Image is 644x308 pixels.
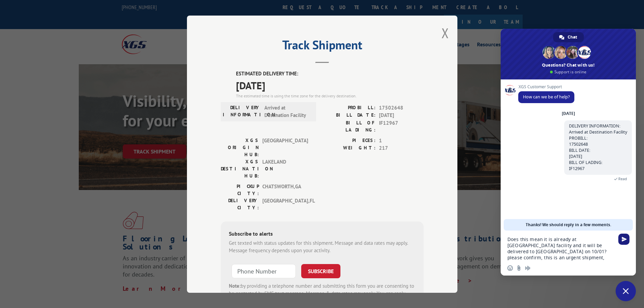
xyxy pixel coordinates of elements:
[553,32,584,42] div: Chat
[229,282,415,305] div: by providing a telephone number and submitting this form you are consenting to be contacted by SM...
[322,144,376,152] label: WEIGHT:
[236,77,424,93] span: [DATE]
[229,239,415,254] div: Get texted with status updates for this shipment. Message and data rates may apply. Message frequ...
[232,264,296,278] input: Phone Number
[562,112,575,116] div: [DATE]
[262,137,308,158] span: [GEOGRAPHIC_DATA]
[379,119,424,133] span: IF12967
[507,265,513,271] span: Insert an emoji
[322,137,376,144] label: PIECES:
[379,137,424,144] span: 1
[618,234,629,245] span: Send
[525,265,530,271] span: Audio message
[518,85,574,89] span: XGS Customer Support
[262,158,308,179] span: LAKELAND
[301,264,340,278] button: SUBSCRIBE
[221,40,424,53] h2: Track Shipment
[379,104,424,112] span: 17502648
[221,137,259,158] label: XGS ORIGIN HUB:
[229,229,415,239] div: Subscribe to alerts
[618,176,627,181] span: Read
[523,94,570,100] span: How can we be of help?
[322,104,376,112] label: PROBILL:
[229,282,241,289] strong: Note:
[442,24,449,42] button: Close modal
[223,104,261,119] label: DELIVERY INFORMATION:
[221,183,259,197] label: PICKUP CITY:
[262,197,308,211] span: [GEOGRAPHIC_DATA] , FL
[221,158,259,179] label: XGS DESTINATION HUB:
[379,112,424,119] span: [DATE]
[616,281,636,301] div: Close chat
[507,236,614,261] textarea: Compose your message...
[526,219,611,231] span: Thanks! We should reply in a few moments.
[322,119,376,133] label: BILL OF LADING:
[516,265,522,271] span: Send a file
[262,183,308,197] span: CHATSWORTH , GA
[569,123,627,171] span: DELIVERY INFORMATION: Arrived at Destination Facility PROBILL: 17502648 BILL DATE: [DATE] BILL OF...
[221,197,259,211] label: DELIVERY CITY:
[236,93,424,99] div: The estimated time is using the time zone for the delivery destination.
[264,104,310,119] span: Arrived at Destination Facility
[568,32,577,42] span: Chat
[322,112,376,119] label: BILL DATE:
[379,144,424,152] span: 217
[236,70,424,78] label: ESTIMATED DELIVERY TIME:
